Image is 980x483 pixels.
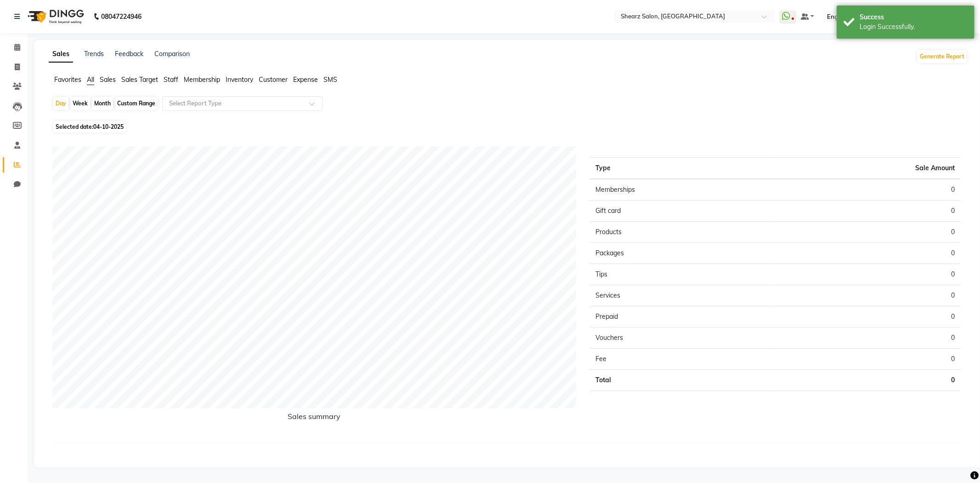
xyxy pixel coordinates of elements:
span: Selected date: [53,121,126,132]
div: Custom Range [115,97,158,110]
div: Day [53,97,68,110]
td: 0 [775,201,960,222]
td: Total [590,370,775,391]
div: Month [92,97,113,110]
td: 0 [775,285,960,306]
img: logo [23,4,86,29]
td: 0 [775,349,960,370]
span: Sales Target [121,75,158,84]
a: Sales [49,46,73,63]
span: Inventory [226,75,253,84]
span: Customer [259,75,288,84]
b: 08047224946 [101,4,142,29]
span: Sales [100,75,116,84]
a: Feedback [115,50,143,58]
span: Staff [164,75,178,84]
a: Comparison [154,50,190,58]
td: 0 [775,179,960,201]
td: 0 [775,306,960,328]
span: All [87,75,94,84]
td: Gift card [590,201,775,222]
span: Expense [293,75,318,84]
td: Tips [590,264,775,285]
td: 0 [775,222,960,243]
span: 04-10-2025 [93,123,124,130]
th: Sale Amount [775,158,960,179]
td: Fee [590,349,775,370]
span: Favorites [54,75,81,84]
td: Memberships [590,179,775,201]
td: 0 [775,264,960,285]
div: Success [860,12,968,22]
td: Packages [590,243,775,264]
div: Week [70,97,90,110]
td: Products [590,222,775,243]
a: Trends [84,50,104,58]
div: Login Successfully. [860,22,968,32]
td: 0 [775,370,960,391]
td: 0 [775,328,960,349]
td: Services [590,285,775,306]
td: Prepaid [590,306,775,328]
span: Membership [184,75,220,84]
th: Type [590,158,775,179]
h6: Sales summary [52,412,576,425]
td: Vouchers [590,328,775,349]
td: 0 [775,243,960,264]
span: SMS [323,75,337,84]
